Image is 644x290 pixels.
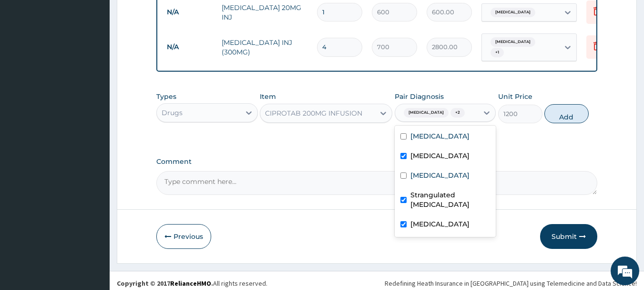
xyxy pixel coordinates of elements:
span: [MEDICAL_DATA] [491,37,535,47]
td: N/A [162,38,217,56]
label: Strangulated [MEDICAL_DATA] [410,190,491,209]
label: [MEDICAL_DATA] [410,151,470,161]
label: Types [156,93,176,101]
div: Chat with us now [50,54,160,66]
label: [MEDICAL_DATA] [410,131,470,141]
label: [MEDICAL_DATA] [410,171,470,180]
div: Redefining Heath Insurance in [GEOGRAPHIC_DATA] using Telemedicine and Data Science! [385,279,637,288]
label: [MEDICAL_DATA] [410,219,470,229]
img: d_794563401_company_1708531726252_794563401 [18,48,39,72]
a: RelianceHMO [170,279,211,288]
span: We're online! [55,85,132,182]
label: Unit Price [498,92,532,101]
textarea: Type your message and hit 'Enter' [5,191,182,224]
label: Pair Diagnosis [395,92,444,101]
span: [MEDICAL_DATA] [491,8,535,17]
div: CIPROTAB 200MG INFUSION [265,108,362,118]
button: Previous [156,224,211,249]
label: Item [260,92,276,101]
button: Add [544,104,589,123]
label: Comment [156,158,598,166]
span: + 2 [450,108,465,118]
span: [MEDICAL_DATA] [404,108,449,118]
div: Minimize live chat window [156,5,179,28]
button: Submit [540,224,597,249]
strong: Copyright © 2017 . [117,279,213,288]
div: Drugs [162,108,183,118]
td: [MEDICAL_DATA] INJ (300MG) [217,33,312,62]
span: + 1 [491,48,504,57]
td: N/A [162,3,217,21]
